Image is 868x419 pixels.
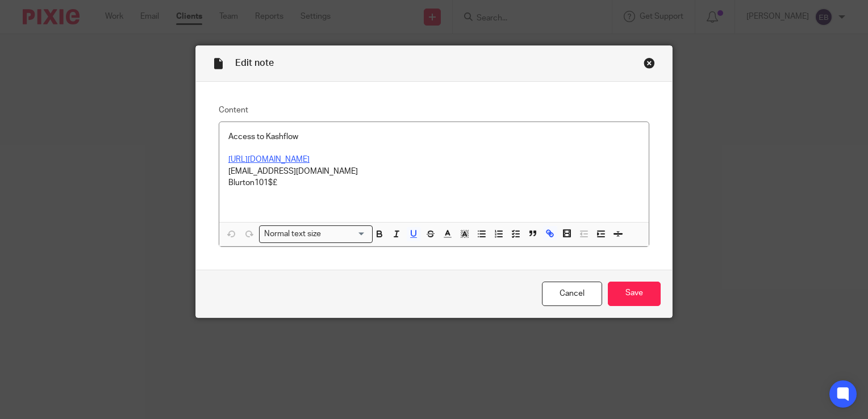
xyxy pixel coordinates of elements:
[542,282,602,306] a: Cancel
[235,58,274,68] span: Edit note
[325,228,366,240] input: Search for option
[228,131,640,143] p: Access to Kashflow
[228,177,640,188] p: Blurton101$£
[644,57,655,69] div: Close this dialog window
[608,282,661,306] input: Save
[228,156,310,164] a: [URL][DOMAIN_NAME]
[228,166,640,177] p: [EMAIL_ADDRESS][DOMAIN_NAME]
[219,104,649,116] label: Content
[262,228,324,240] span: Normal text size
[259,225,373,243] div: Search for option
